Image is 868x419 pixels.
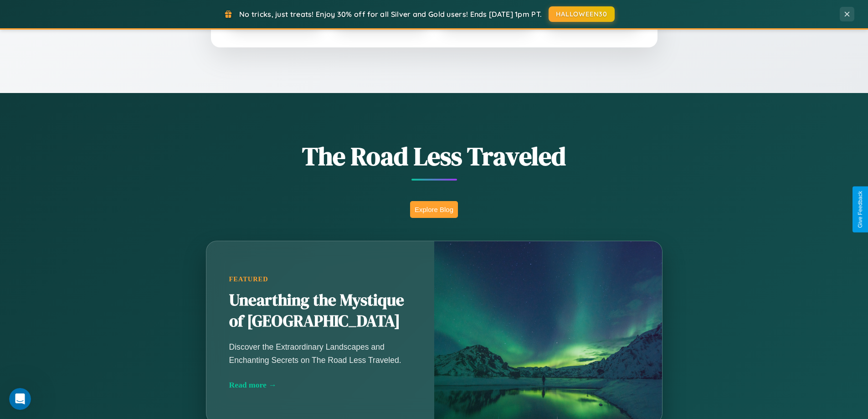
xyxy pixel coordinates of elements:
div: Give Feedback [857,191,863,228]
span: No tricks, just treats! Enjoy 30% off for all Silver and Gold users! Ends [DATE] 1pm PT. [239,10,542,19]
h2: Unearthing the Mystique of [GEOGRAPHIC_DATA] [229,290,411,332]
h1: The Road Less Traveled [161,139,708,174]
p: Discover the Extraordinary Landscapes and Enchanting Secrets on The Road Less Traveled. [229,341,411,366]
div: Featured [229,275,411,283]
button: Explore Blog [410,201,458,218]
button: HALLOWEEN30 [549,6,615,22]
div: Read more → [229,380,411,390]
iframe: Intercom live chat [9,388,31,410]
